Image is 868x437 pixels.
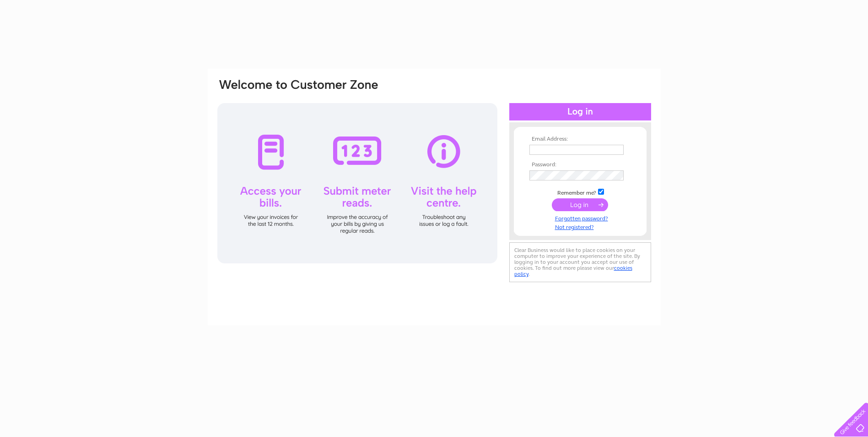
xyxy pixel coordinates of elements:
[529,213,633,222] a: Forgotten password?
[527,187,633,197] td: Remember me?
[527,136,633,142] th: Email Address:
[529,222,633,231] a: Not registered?
[527,162,633,168] th: Password:
[509,242,651,282] div: Clear Business would like to place cookies on your computer to improve your experience of the sit...
[514,265,632,277] a: cookies policy
[552,198,608,211] input: Submit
